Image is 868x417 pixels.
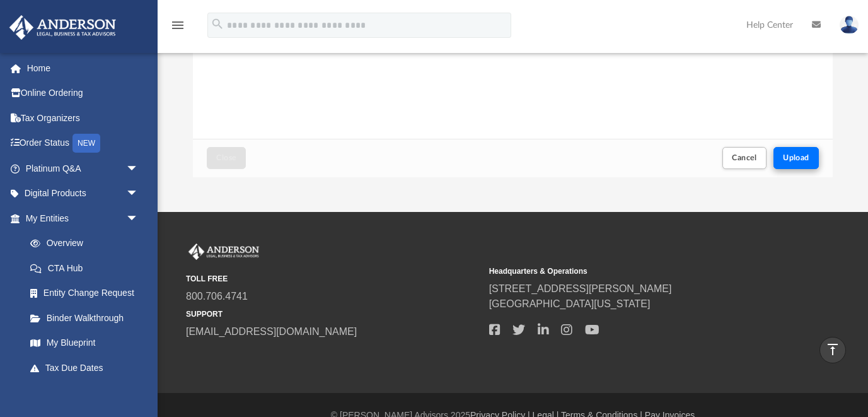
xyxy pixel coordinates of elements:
[489,283,672,294] a: [STREET_ADDRESS][PERSON_NAME]
[9,105,158,131] a: Tax Organizers
[9,56,158,81] a: Home
[207,147,246,169] button: Close
[216,154,236,162] span: Close
[126,206,151,232] span: arrow_drop_down
[819,337,846,363] a: vertical_align_top
[170,18,185,33] i: menu
[126,181,151,207] span: arrow_drop_down
[9,156,158,181] a: Platinum Q&Aarrow_drop_down
[18,255,158,281] a: CTA Hub
[18,305,158,331] a: Binder Walkthrough
[186,326,357,337] a: [EMAIL_ADDRESS][DOMAIN_NAME]
[9,181,158,206] a: Digital Productsarrow_drop_down
[18,281,158,306] a: Entity Change Request
[732,154,757,162] span: Cancel
[126,156,151,182] span: arrow_drop_down
[825,342,840,357] i: vertical_align_top
[186,244,262,260] img: Anderson Advisors Platinum Portal
[18,355,158,380] a: Tax Due Dates
[72,134,100,153] div: NEW
[186,308,480,320] small: SUPPORT
[18,231,158,256] a: Overview
[6,15,120,40] img: Anderson Advisors Platinum Portal
[840,16,859,34] img: User Pic
[489,298,651,309] a: [GEOGRAPHIC_DATA][US_STATE]
[9,206,158,231] a: My Entitiesarrow_drop_down
[722,147,767,169] button: Cancel
[783,154,809,162] span: Upload
[18,331,151,356] a: My Blueprint
[9,81,158,106] a: Online Ordering
[170,24,185,33] a: menu
[186,273,480,285] small: TOLL FREE
[9,131,158,156] a: Order StatusNEW
[489,266,784,277] small: Headquarters & Operations
[211,17,224,31] i: search
[186,291,248,302] a: 800.706.4741
[773,147,819,169] button: Upload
